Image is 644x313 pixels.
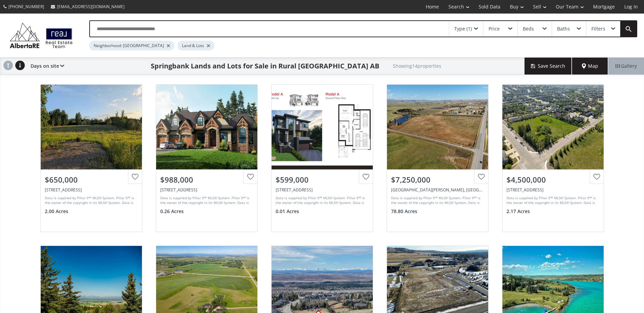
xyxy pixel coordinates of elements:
[276,195,367,206] div: Data is supplied by Pillar 9™ MLS® System. Pillar 9™ is the owner of the copyright in its MLS® Sy...
[393,63,441,68] h2: Showing 14 properties
[45,208,68,215] span: 2.00 Acres
[276,174,369,185] div: $599,000
[160,208,184,215] span: 0.26 Acres
[276,208,299,215] span: 0.01 Acres
[45,187,138,193] div: 19 Lariat Loop, Rural Rocky View County, AB T3Z 1G2
[615,63,637,69] span: Gallery
[525,58,572,75] button: Save Search
[160,195,252,206] div: Data is supplied by Pillar 9™ MLS® System. Pillar 9™ is the owner of the copyright in its MLS® Sy...
[160,187,253,193] div: 7695 Elkton Drive SW, Calgary, AB T3H 3X3
[489,26,500,31] div: Price
[45,195,136,206] div: Data is supplied by Pillar 9™ MLS® System. Pillar 9™ is the owner of the copyright in its MLS® Sy...
[178,41,214,50] div: Land & Lots
[391,208,417,215] span: 78.80 Acres
[391,195,482,206] div: Data is supplied by Pillar 9™ MLS® System. Pillar 9™ is the owner of the copyright in its MLS® Sy...
[591,26,605,31] div: Filters
[572,58,608,75] div: Map
[7,21,76,50] img: Logo
[34,78,149,239] a: $650,000[STREET_ADDRESS]Data is supplied by Pillar 9™ MLS® System. Pillar 9™ is the owner of the ...
[45,174,138,185] div: $650,000
[380,78,495,239] a: $7,250,000[GEOGRAPHIC_DATA][PERSON_NAME], [GEOGRAPHIC_DATA]Data is supplied by Pillar 9™ MLS® Sys...
[89,41,174,50] div: Neighborhood: [GEOGRAPHIC_DATA]
[507,187,600,193] div: 7327 26 Avenue SW, Calgary, AB T3H 3X2
[454,26,472,31] div: Type (1)
[57,4,125,9] span: [EMAIL_ADDRESS][DOMAIN_NAME]
[264,78,380,239] a: $599,000[STREET_ADDRESS]Data is supplied by Pillar 9™ MLS® System. Pillar 9™ is the owner of the ...
[160,174,253,185] div: $988,000
[391,187,484,193] div: NW Corner of Range Road 33 and Huggard Road, Rural Rocky View County, AB T3Z2E8
[507,174,600,185] div: $4,500,000
[557,26,570,31] div: Baths
[391,174,484,185] div: $7,250,000
[495,78,611,239] a: $4,500,000[STREET_ADDRESS]Data is supplied by Pillar 9™ MLS® System. Pillar 9™ is the owner of th...
[507,208,530,215] span: 2.17 Acres
[149,78,264,239] a: $988,000[STREET_ADDRESS]Data is supplied by Pillar 9™ MLS® System. Pillar 9™ is the owner of the ...
[523,26,534,31] div: Beds
[27,58,64,75] div: Days on site
[608,58,644,75] div: Gallery
[151,61,379,71] h1: Springbank Lands and Lots for Sale in Rural [GEOGRAPHIC_DATA] AB
[48,0,128,13] a: [EMAIL_ADDRESS][DOMAIN_NAME]
[582,63,598,69] span: Map
[276,187,369,193] div: 30 Elmont Close SW, Calgary, AB T3H 6A6
[507,195,598,206] div: Data is supplied by Pillar 9™ MLS® System. Pillar 9™ is the owner of the copyright in its MLS® Sy...
[8,4,44,9] span: [PHONE_NUMBER]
